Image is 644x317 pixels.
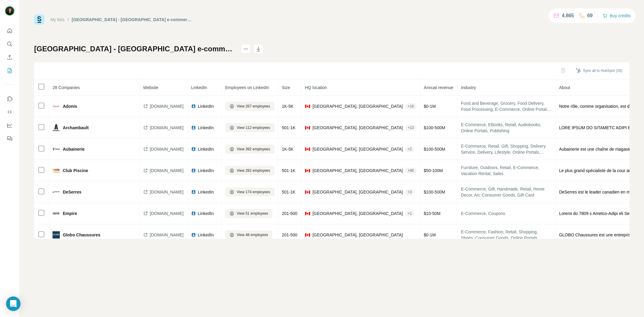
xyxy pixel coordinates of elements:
[5,133,14,144] button: Feedback
[572,66,626,75] button: Sync all to HubSpot (28)
[68,17,69,23] li: /
[305,210,310,216] span: 🇨🇦
[53,148,60,151] img: company-logo
[424,168,443,173] span: $ 50-100M
[305,146,310,152] span: 🇨🇦
[562,12,574,19] p: 4,865
[424,232,436,237] span: $ 0-1M
[191,147,196,152] img: LinkedIn logo
[461,100,552,112] span: Food and Beverage, Grocery, Food Delivery, Food Processing, E-Commerce, Online Portals, Fast-Movi...
[198,189,214,195] span: LinkedIn
[191,85,207,90] span: LinkedIn
[63,125,89,131] span: Archambault
[312,210,403,216] span: [GEOGRAPHIC_DATA], [GEOGRAPHIC_DATA]
[241,44,251,54] button: actions
[63,168,88,174] span: Club Piscine
[191,211,196,216] img: LinkedIn logo
[225,145,274,154] button: View 392 employees
[312,232,403,238] span: [GEOGRAPHIC_DATA], [GEOGRAPHIC_DATA]
[198,232,214,238] span: LinkedIn
[237,232,268,238] span: View 48 employees
[63,103,77,109] span: Adonis
[72,17,192,23] div: [GEOGRAPHIC_DATA] - [GEOGRAPHIC_DATA] e-commerce
[63,210,77,216] span: Empire
[312,189,403,195] span: [GEOGRAPHIC_DATA], [GEOGRAPHIC_DATA]
[305,232,310,238] span: 🇨🇦
[34,44,235,54] h1: [GEOGRAPHIC_DATA] - [GEOGRAPHIC_DATA] e-commerce
[191,190,196,194] img: LinkedIn logo
[237,189,270,195] span: View 174 employees
[305,103,310,109] span: 🇨🇦
[405,104,416,109] div: + 16
[305,85,327,90] span: HQ location
[225,123,274,132] button: View 112 employees
[5,39,14,50] button: Search
[225,85,269,90] span: Employees on LinkedIn
[6,296,21,311] div: Open Intercom Messenger
[461,85,476,90] span: Industry
[5,25,14,36] button: Quick start
[237,211,268,216] span: View 51 employees
[461,210,552,216] span: E-Commerce, Coupons
[53,103,60,110] img: company-logo
[587,12,593,19] p: 69
[424,190,445,194] span: $ 100-500M
[305,189,310,195] span: 🇨🇦
[405,125,416,130] div: + 13
[424,211,441,216] span: $ 10-50M
[305,125,310,131] span: 🇨🇦
[5,52,14,63] button: Enrich CSV
[461,229,552,241] span: E-Commerce, Fashion, Retail, Shopping, Shoes, Consumer Goods, Online Portals
[312,168,403,174] span: [GEOGRAPHIC_DATA], [GEOGRAPHIC_DATA]
[34,14,44,25] img: Surfe Logo
[405,168,416,173] div: + 86
[225,209,272,218] button: View 51 employees
[150,103,184,109] span: [DOMAIN_NAME]
[225,230,272,239] button: View 48 employees
[63,146,85,152] span: Aubainerie
[53,210,60,217] img: company-logo
[225,102,274,111] button: View 267 employees
[282,147,294,152] span: 1K-5K
[312,125,403,131] span: [GEOGRAPHIC_DATA], [GEOGRAPHIC_DATA]
[50,17,65,22] a: My lists
[282,104,294,109] span: 1K-5K
[282,211,297,216] span: 201-500
[5,107,14,117] button: Use Surfe API
[424,147,445,152] span: $ 100-500M
[237,125,270,130] span: View 112 employees
[603,11,631,20] button: Buy credits
[150,210,184,216] span: [DOMAIN_NAME]
[424,85,453,90] span: Annual revenue
[461,186,552,198] span: E-Commerce, Gift, Handmade, Retail, Home Decor, Art, Consumer Goods, Gift Card
[53,167,60,174] img: company-logo
[150,168,184,174] span: [DOMAIN_NAME]
[191,125,196,130] img: LinkedIn logo
[237,104,270,109] span: View 267 employees
[405,211,414,216] div: + 1
[5,65,14,76] button: My lists
[191,104,196,109] img: LinkedIn logo
[305,168,310,174] span: 🇨🇦
[461,165,552,177] span: Furniture, Outdoors, Retail, E-Commerce, Vacation Rental, Sales
[461,122,552,134] span: E-Commerce, EBooks, Retail, Audiobooks, Online Portals, Publishing
[405,146,414,152] div: + 2
[198,125,214,131] span: LinkedIn
[53,85,80,90] span: 28 Companies
[424,125,445,130] span: $ 100-500M
[198,146,214,152] span: LinkedIn
[461,143,552,155] span: E-Commerce, Retail, Gift, Shopping, Delivery Service, Delivery, Lifestyle, Online Portals, Fashion
[237,168,270,173] span: View 282 employees
[559,168,640,174] span: Le plus grand spécialiste de la cour arrière!
[198,168,214,174] span: LinkedIn
[150,189,184,195] span: [DOMAIN_NAME]
[312,146,403,152] span: [GEOGRAPHIC_DATA], [GEOGRAPHIC_DATA]
[191,168,196,173] img: LinkedIn logo
[53,231,60,239] img: company-logo
[237,146,270,152] span: View 392 employees
[312,103,403,109] span: [GEOGRAPHIC_DATA], [GEOGRAPHIC_DATA]
[282,190,296,194] span: 501-1K
[150,125,184,131] span: [DOMAIN_NAME]
[282,168,296,173] span: 501-1K
[150,146,184,152] span: [DOMAIN_NAME]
